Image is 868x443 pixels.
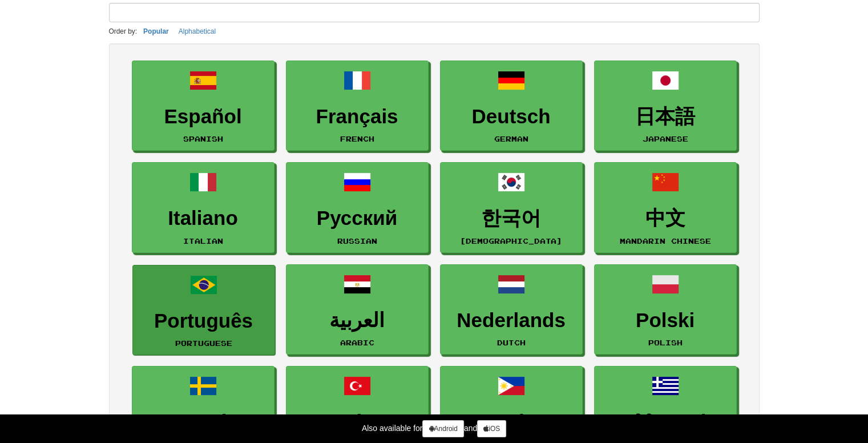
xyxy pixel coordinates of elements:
button: Popular [140,25,172,38]
small: Russian [337,237,377,245]
h3: Polski [600,309,730,332]
a: РусскийRussian [286,162,429,253]
small: [DEMOGRAPHIC_DATA] [460,237,562,245]
small: Japanese [643,135,688,143]
h3: Türkçe [292,411,422,433]
small: Mandarin Chinese [620,237,711,245]
small: French [340,135,374,143]
h3: 한국어 [446,207,576,229]
h3: العربية [292,309,422,332]
h3: Français [292,106,422,128]
small: Order by: [109,27,138,35]
h3: Português [139,310,269,332]
a: ItalianoItalian [132,162,274,253]
h3: Русский [292,207,422,229]
small: German [494,135,528,143]
h3: Svenska [138,411,268,433]
small: Spanish [183,135,223,143]
a: iOS [477,420,506,437]
a: 한국어[DEMOGRAPHIC_DATA] [440,162,583,253]
h3: Ελληνικά [600,411,730,433]
button: Alphabetical [175,25,219,38]
h3: 中文 [600,207,730,229]
small: Polish [648,339,683,347]
a: PortuguêsPortuguese [132,265,275,356]
a: 中文Mandarin Chinese [594,162,737,253]
a: العربيةArabic [286,264,429,355]
small: Dutch [497,339,526,347]
a: PolskiPolish [594,264,737,355]
a: FrançaisFrench [286,61,429,151]
a: DeutschGerman [440,61,583,151]
a: NederlandsDutch [440,264,583,355]
h3: 日本語 [600,106,730,128]
small: Italian [183,237,223,245]
a: EspañolSpanish [132,61,274,151]
small: Portuguese [175,339,232,347]
h3: Español [138,106,268,128]
h3: Nederlands [446,309,576,332]
h3: Deutsch [446,106,576,128]
a: 日本語Japanese [594,61,737,151]
a: Android [422,420,463,437]
h3: Tagalog [446,411,576,433]
h3: Italiano [138,207,268,229]
small: Arabic [340,339,374,347]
